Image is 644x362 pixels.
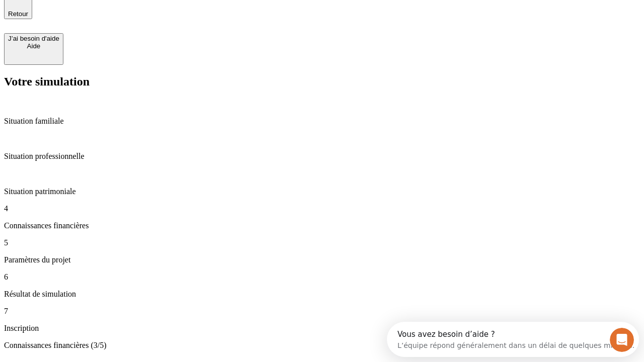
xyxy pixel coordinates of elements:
iframe: Intercom live chat discovery launcher [387,322,639,357]
p: Situation professionnelle [4,152,640,161]
div: J’ai besoin d'aide [8,35,59,42]
div: Vous avez besoin d’aide ? [11,9,248,17]
p: Situation patrimoniale [4,187,640,196]
p: 6 [4,273,640,282]
p: 5 [4,238,640,247]
iframe: Intercom live chat [610,328,634,352]
button: J’ai besoin d'aideAide [4,33,63,65]
p: 7 [4,307,640,316]
p: 4 [4,204,640,213]
h2: Votre simulation [4,75,640,88]
p: Paramètres du projet [4,255,640,264]
p: Résultat de simulation [4,290,640,299]
div: Aide [8,42,59,50]
div: Ouvrir le Messenger Intercom [4,4,277,32]
p: Connaissances financières [4,221,640,230]
p: Situation familiale [4,117,640,126]
p: Connaissances financières (3/5) [4,341,640,350]
div: L’équipe répond généralement dans un délai de quelques minutes. [11,17,248,27]
p: Inscription [4,324,640,333]
span: Retour [8,10,28,18]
